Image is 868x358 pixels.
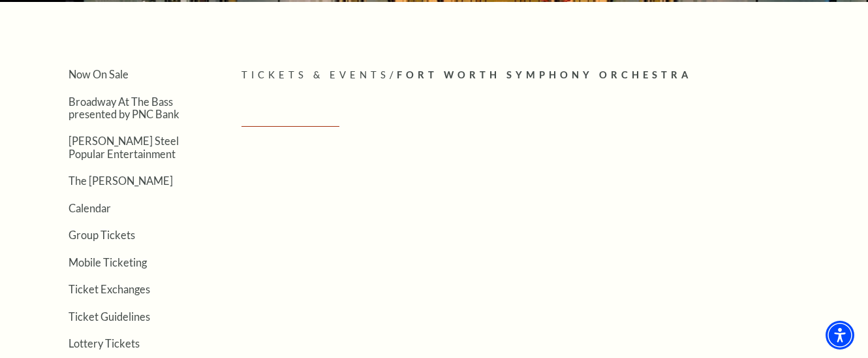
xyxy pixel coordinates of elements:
div: Accessibility Menu [826,321,854,350]
a: Mobile Ticketing [69,256,147,268]
a: Ticket Exchanges [69,283,150,295]
span: Tickets & Events [241,69,390,80]
a: Broadway At The Bass presented by PNC Bank [69,95,179,120]
span: Fort Worth Symphony Orchestra [397,69,692,80]
a: [PERSON_NAME] Steel Popular Entertainment [69,135,179,159]
a: Calendar [69,202,111,214]
a: Lottery Tickets [69,337,140,350]
a: Ticket Guidelines [69,310,150,323]
a: The [PERSON_NAME] [69,174,173,187]
p: / [241,67,839,84]
a: Group Tickets [69,229,135,241]
a: Now On Sale [69,68,129,80]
